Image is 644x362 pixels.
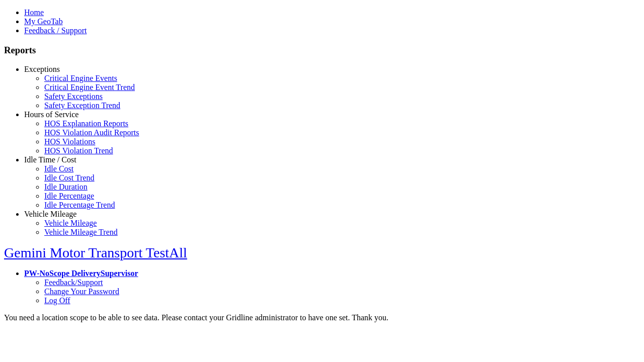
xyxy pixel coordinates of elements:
a: Log Off [44,296,70,305]
a: Exceptions [24,65,60,73]
a: Critical Engine Events [44,74,117,82]
a: Idle Time / Cost [24,155,76,164]
a: Home [24,8,44,17]
h3: Reports [4,45,640,56]
a: Idle Cost Trend [44,173,95,182]
a: Vehicle Mileage Trend [44,228,118,236]
a: HOS Violation Audit Reports [44,128,139,137]
a: Safety Exceptions [44,92,103,101]
a: My GeoTab [24,17,63,26]
a: Idle Cost [44,164,73,173]
a: Gemini Motor Transport TestAll [4,245,187,260]
a: Feedback / Support [24,26,87,35]
a: HOS Violations [44,137,95,146]
a: Safety Exception Trend [44,101,120,110]
a: Idle Duration [44,183,88,191]
a: Vehicle Mileage [44,219,97,227]
a: Idle Percentage [44,192,94,200]
a: Critical Engine Event Trend [44,83,135,92]
a: HOS Explanation Reports [44,119,128,128]
a: Feedback/Support [44,278,103,287]
div: You need a location scope to be able to see data. Please contact your Gridline administrator to h... [4,313,640,322]
a: Vehicle Mileage [24,210,76,218]
a: HOS Violation Trend [44,146,113,155]
a: Hours of Service [24,110,78,119]
a: PW-NoScope DeliverySupervisor [24,269,138,278]
a: Change Your Password [44,287,119,296]
a: Idle Percentage Trend [44,201,115,209]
